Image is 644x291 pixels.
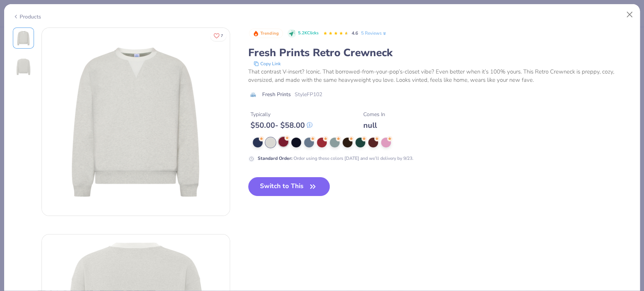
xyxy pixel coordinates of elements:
[622,8,637,22] button: Close
[248,46,632,60] div: Fresh Prints Retro Crewneck
[298,30,318,37] span: 5.2K Clicks
[248,177,330,196] button: Switch to This
[361,30,387,37] a: 5 Reviews
[251,121,312,130] div: $ 50.00 - $ 58.00
[363,121,385,130] div: null
[323,28,349,40] div: 4.6 Stars
[249,29,283,38] button: Badge Button
[258,155,292,161] strong: Standard Order :
[251,110,312,118] div: Typically
[221,34,223,38] span: 7
[352,30,358,36] span: 4.6
[253,31,259,37] img: Trending sort
[251,60,283,67] button: copy to clipboard
[248,92,258,98] img: brand logo
[260,31,279,35] span: Trending
[363,110,385,118] div: Comes In
[262,90,291,98] span: Fresh Prints
[248,67,632,84] div: That contrast V-insert? Iconic. That borrowed-from-your-pop’s-closet vibe? Even better when it’s ...
[295,90,322,98] span: Style FP102
[14,58,32,76] img: Back
[13,13,41,21] div: Products
[210,30,226,41] button: Like
[42,28,230,216] img: Front
[14,29,32,47] img: Front
[258,155,413,162] div: Order using these colors [DATE] and we’ll delivery by 9/23.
